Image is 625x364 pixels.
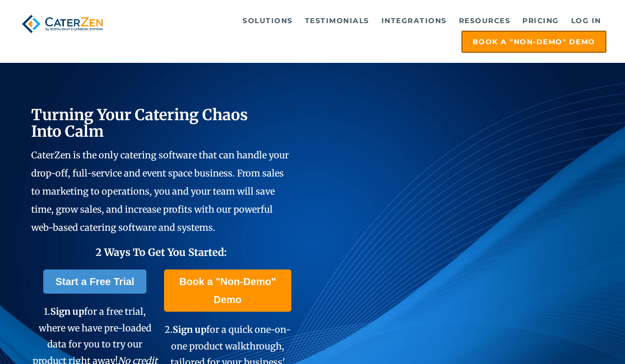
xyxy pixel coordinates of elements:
a: Integrations [376,11,452,31]
span: Turning Your Catering Chaos Into Calm [31,105,248,141]
iframe: Help widget launcher [535,325,614,353]
a: Book a "Non-Demo" Demo [461,31,606,53]
div: Navigation Menu [119,11,606,53]
span: CaterZen is the only catering software that can handle your drop-off, full-service and event spac... [31,149,289,233]
a: Resources [454,11,516,31]
a: Pricing [517,11,564,31]
span: Sign up [173,324,206,335]
a: Log in [566,11,606,31]
span: Sign up [50,306,84,317]
span: 2 Ways To Get You Started: [96,246,227,258]
a: Testimonials [300,11,374,31]
img: caterzen [19,11,106,37]
a: Start a Free Trial [43,269,146,294]
a: Solutions [238,11,298,31]
a: Book a "Non-Demo" Demo [164,269,291,312]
